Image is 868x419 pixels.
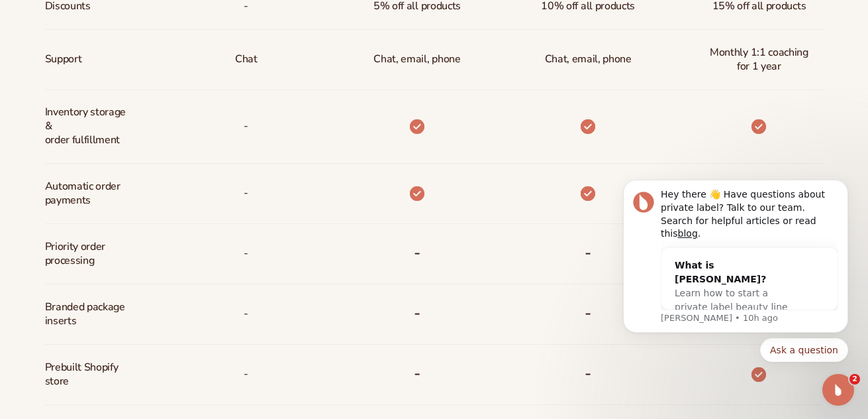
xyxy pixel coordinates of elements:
span: Inventory storage & order fulfillment [45,100,133,152]
span: - [244,302,248,326]
b: - [585,242,591,263]
iframe: Intercom live chat [822,374,854,406]
p: Chat, email, phone [373,47,460,72]
p: - [244,114,248,139]
iframe: Intercom notifications message [603,149,868,383]
span: Monthly 1:1 coaching for 1 year [705,40,812,79]
span: Automatic order payments [45,174,133,213]
b: - [585,302,591,324]
span: Chat, email, phone [545,47,632,72]
b: - [414,363,420,384]
span: - [244,181,248,206]
span: 2 [849,374,860,385]
b: - [414,242,420,263]
p: Chat [235,47,258,72]
span: Support [45,47,82,72]
b: - [585,363,591,384]
span: Prebuilt Shopify store [45,355,133,394]
b: - [414,302,420,324]
span: - [244,241,248,266]
span: - [244,362,248,387]
span: Branded package inserts [45,295,133,333]
span: Priority order processing [45,235,133,273]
